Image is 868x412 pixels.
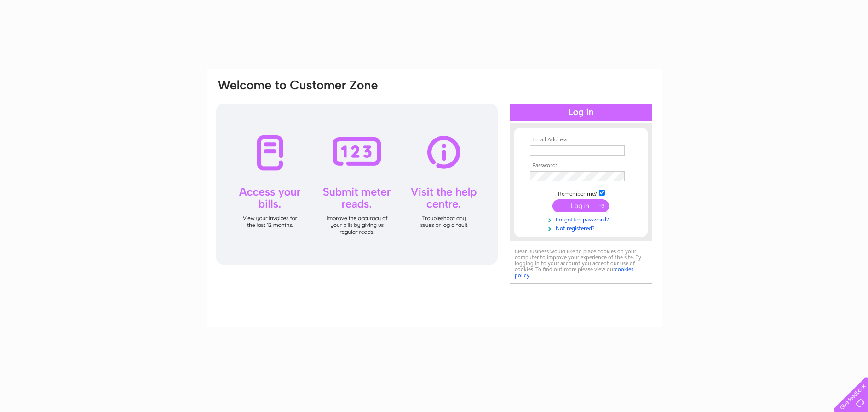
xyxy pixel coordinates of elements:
div: Clear Business would like to place cookies on your computer to improve your experience of the sit... [510,244,652,284]
a: Not registered? [530,223,634,232]
input: Submit [552,199,609,212]
th: Email Address: [528,137,634,143]
a: cookies policy [515,266,633,279]
th: Password: [528,162,634,169]
a: Forgotten password? [530,215,634,223]
td: Remember me? [528,188,634,197]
